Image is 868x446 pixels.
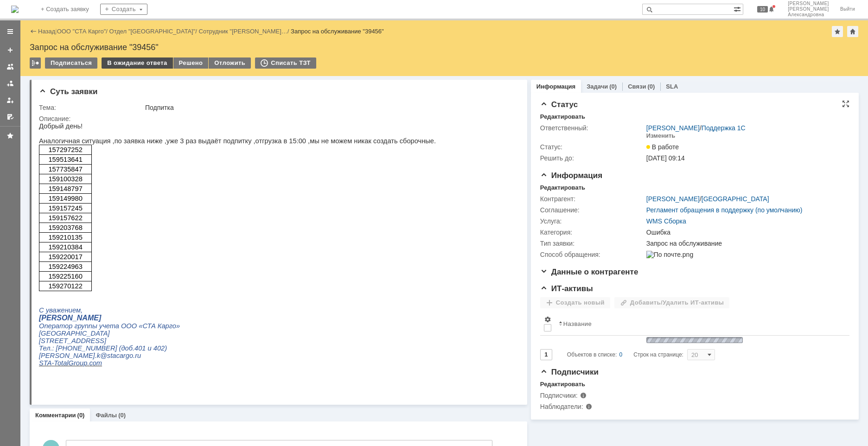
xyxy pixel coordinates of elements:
div: 0 [619,349,623,360]
span: - [13,237,15,244]
a: Регламент обращения в поддержку (по умолчанию) [646,206,803,214]
span: Данные о контрагенте [540,268,638,276]
span: 159157622 [9,92,43,99]
span: @ [61,229,68,237]
div: / [646,124,746,132]
span: com [50,237,63,244]
img: По почте.png [646,251,693,258]
a: Мои согласования [3,109,18,124]
span: Подписчики [540,368,599,376]
div: / [57,28,109,35]
a: SLA [666,83,678,90]
div: Подписчики: [540,392,633,399]
div: (0) [77,412,85,419]
a: Сотрудник "[PERSON_NAME]… [199,28,287,35]
div: Редактировать [540,113,585,121]
span: stacargo [68,229,94,237]
span: 159149980 [9,72,43,80]
div: Подпитка [145,104,513,111]
a: Информация [536,83,575,90]
a: Задачи [587,83,608,90]
div: / [199,28,291,35]
div: Изменить [646,132,676,140]
a: Создать заявку [3,43,18,57]
div: (0) [609,83,617,90]
div: (0) [647,83,655,90]
div: Сделать домашней страницей [847,26,858,37]
span: Расширенный поиск [734,4,743,13]
a: [GEOGRAPHIC_DATA] [702,195,769,203]
a: Комментарии [35,412,76,419]
a: Файлы [96,412,117,419]
div: / [646,195,769,203]
span: Статус [540,100,578,109]
a: WMS Сборка [646,217,686,225]
span: 159203768 [9,102,43,109]
span: [DATE] 09:14 [646,154,685,162]
span: Александровна [788,12,829,18]
img: wJIQAAOwAAAAAAAAAAAA== [644,336,746,344]
th: Название [555,312,842,336]
div: Запрос на обслуживание "39456" [291,28,384,35]
span: 159270122 [9,160,43,167]
div: Запрос на обслуживание [646,240,845,247]
a: Отдел "[GEOGRAPHIC_DATA]" [109,28,196,35]
span: 159513641 [9,33,43,41]
span: В работе [646,143,679,151]
span: 10 [757,6,768,13]
div: Контрагент: [540,195,645,203]
div: Наблюдатели: [540,403,633,410]
div: Ответственный: [540,124,645,132]
span: ru [96,229,102,237]
span: [PERSON_NAME] [788,6,829,12]
span: 159225160 [9,150,43,158]
span: 159210384 [9,121,43,128]
span: Информация [540,171,602,180]
span: Настройки [544,316,551,323]
span: 159100328 [9,53,43,60]
div: Редактировать [540,381,585,388]
span: 159157245 [9,82,43,89]
div: (0) [118,412,126,419]
a: Заявки в моей ответственности [3,76,18,91]
span: . [56,229,58,237]
i: Строк на странице: [567,349,683,360]
span: 159224963 [9,140,43,148]
div: Статус: [540,143,645,151]
span: TotalGroup [15,237,48,244]
span: Суть заявки [39,87,97,96]
div: Способ обращения: [540,251,645,258]
div: Решить до: [540,154,645,162]
span: 159220017 [9,131,43,138]
div: Услуга: [540,217,645,225]
div: Тип заявки: [540,240,645,247]
a: Заявки на командах [3,59,18,74]
div: Запрос на обслуживание "39456" [30,43,859,52]
a: ООО "СТА Карго" [57,28,106,35]
a: Назад [38,28,55,35]
div: Редактировать [540,184,585,191]
a: Связи [628,83,646,90]
div: Категория: [540,229,645,236]
span: ИТ-активы [540,284,593,293]
div: На всю страницу [842,100,849,108]
img: logo [11,6,19,13]
span: 157735847 [9,43,43,51]
a: Мои заявки [3,93,18,108]
a: [PERSON_NAME] [646,124,700,132]
a: [PERSON_NAME] [646,195,700,203]
span: 157297252 [9,24,43,31]
span: 159148797 [9,63,43,70]
div: Работа с массовостью [30,57,41,69]
span: 159210135 [9,111,43,119]
div: Тема: [39,104,143,111]
span: [PERSON_NAME] [788,1,829,6]
div: Описание: [39,115,515,122]
div: Соглашение: [540,206,645,214]
span: . [94,229,96,237]
div: Ошибка [646,229,845,236]
div: / [109,28,199,35]
div: Название [563,320,592,327]
a: Поддержка 1С [702,124,746,132]
span: k [58,229,61,237]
